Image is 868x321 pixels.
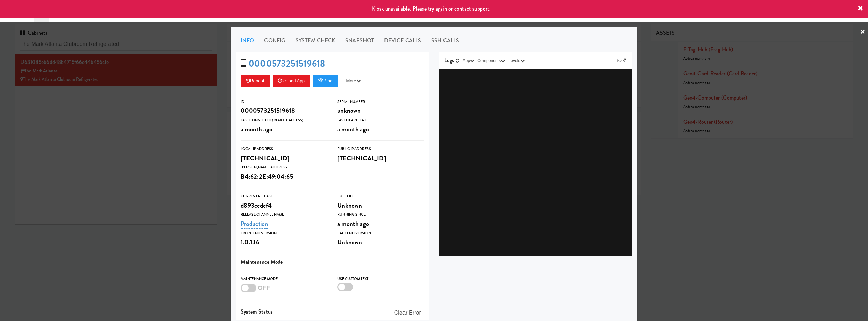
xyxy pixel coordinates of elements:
button: Components [476,57,507,64]
button: Levels [507,57,526,64]
button: Ping [313,75,338,87]
a: Production [241,219,268,229]
div: Backend Version [337,230,424,237]
span: System Status [241,308,273,316]
span: Maintenance Mode [241,258,283,266]
div: Public IP Address [337,146,424,153]
a: Device Calls [379,32,426,49]
div: Unknown [337,236,424,248]
div: ID [241,99,327,105]
span: a month ago [337,219,369,228]
div: d893ccdcf4 [241,200,327,211]
div: Last Connected (Remote Access) [241,117,327,124]
button: Reload App [273,75,310,87]
div: Build Id [337,193,424,200]
a: Info [236,32,259,49]
div: Running Since [337,211,424,218]
div: Serial Number [337,99,424,105]
a: 0000573251519618 [249,57,325,70]
button: Clear Error [392,307,424,319]
div: Unknown [337,200,424,211]
div: Use Custom Text [337,275,424,282]
div: unknown [337,105,424,117]
div: Frontend Version [241,230,327,237]
a: Config [259,32,291,49]
div: B4:62:2E:49:04:65 [241,171,327,182]
span: Kiosk unavailable. Please try again or contact support. [372,5,491,13]
button: Reboot [241,75,270,87]
div: Local IP Address [241,146,327,153]
div: Last Heartbeat [337,117,424,124]
a: Snapshot [340,32,379,49]
span: a month ago [241,125,272,134]
span: Logs [444,56,454,64]
a: Link [613,57,627,64]
div: 0000573251519618 [241,105,327,117]
div: Release Channel Name [241,211,327,218]
div: [PERSON_NAME] Address [241,164,327,171]
button: More [341,75,366,87]
button: App [461,57,476,64]
div: Current Release [241,193,327,200]
a: System Check [291,32,340,49]
div: [TECHNICAL_ID] [241,153,327,164]
a: SSH Calls [426,32,464,49]
span: OFF [258,283,270,292]
div: 1.0.136 [241,236,327,248]
a: × [860,22,865,43]
div: Maintenance Mode [241,275,327,282]
span: a month ago [337,125,369,134]
div: [TECHNICAL_ID] [337,153,424,164]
